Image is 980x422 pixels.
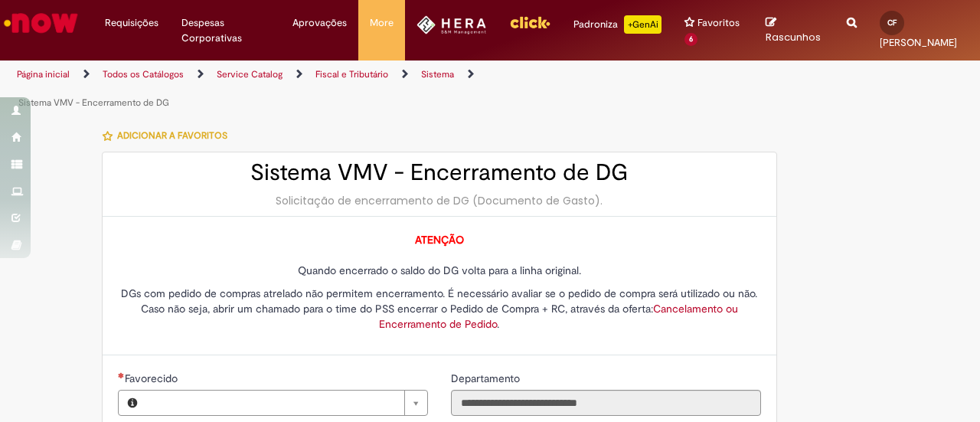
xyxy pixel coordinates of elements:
span: Somente leitura - Departamento [451,371,523,385]
span: CF [887,18,897,28]
button: Favorecido, Visualizar este registro [119,391,146,415]
a: Limpar campo Favorecido [146,391,427,415]
span: Rascunhos [766,30,821,44]
span: Favoritos [697,15,740,31]
span: Despesas Corporativas [181,15,270,46]
img: click_logo_yellow_360x200.png [509,11,550,34]
strong: ATENÇÃO [415,233,464,247]
p: DGs com pedido de compras atrelado não permitem encerramento. É necessário avaliar se o pedido de... [118,286,761,332]
button: Adicionar a Favoritos [102,119,236,152]
h2: Sistema VMV - Encerramento de DG [118,160,761,185]
a: Página inicial [17,68,70,80]
a: Rascunhos [766,16,825,44]
span: Adicionar a Favoritos [117,130,227,142]
p: +GenAi [624,15,661,34]
input: Departamento [451,390,761,416]
a: Todos os Catálogos [103,68,184,80]
div: Solicitação de encerramento de DG (Documento de Gasto). [118,193,761,208]
div: Padroniza [573,15,661,34]
p: Quando encerrado o saldo do DG volta para a linha original. [118,232,761,278]
a: Fiscal e Tributário [315,68,388,80]
a: Sistema VMV - Encerramento de DG [18,97,169,109]
span: Aprovações [292,15,347,31]
label: Somente leitura - Departamento [451,371,523,386]
img: HeraLogo.png [416,15,486,34]
span: Requisições [105,15,158,31]
span: 6 [684,33,697,46]
span: Necessários - Favorecido [125,371,181,385]
a: Sistema [421,68,454,80]
img: ServiceNow [2,8,80,38]
ul: Trilhas de página [11,61,642,117]
span: Necessários [118,372,125,378]
span: More [370,15,394,31]
span: [PERSON_NAME] [880,36,957,49]
a: Cancelamento ou Encerramento de Pedido [379,302,738,331]
a: Service Catalog [217,68,283,80]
